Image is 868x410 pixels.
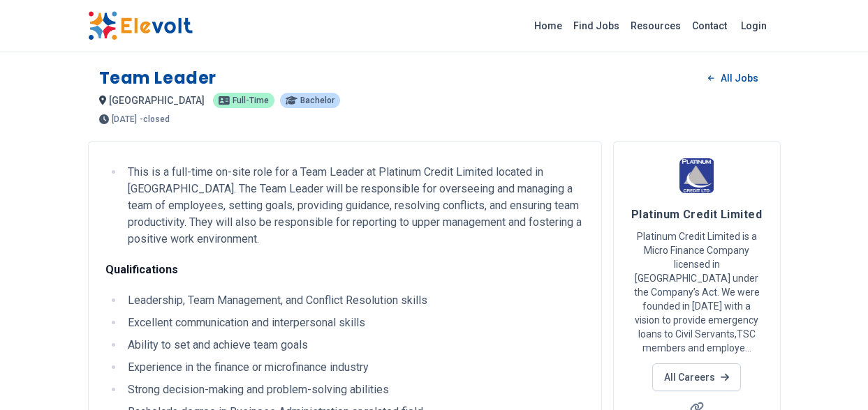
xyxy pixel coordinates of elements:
li: Excellent communication and interpersonal skills [124,314,584,331]
span: [DATE] [112,115,137,123]
p: Platinum Credit Limited is a Micro Finance Company licensed in [GEOGRAPHIC_DATA] under the Compan... [631,229,763,355]
a: Find Jobs [568,15,625,37]
span: [GEOGRAPHIC_DATA] [109,95,205,106]
a: Home [529,15,568,37]
img: Elevolt [88,11,193,40]
a: All Careers [652,363,741,391]
a: Resources [625,15,686,37]
img: Platinum Credit Limited [679,158,714,193]
strong: Qualifications [105,263,178,276]
p: - closed [140,115,170,123]
span: Platinum Credit Limited [631,208,762,221]
span: Bachelor [300,96,334,105]
li: Leadership, Team Management, and Conflict Resolution skills [124,292,584,309]
a: All Jobs [697,68,769,89]
a: Login [733,12,775,40]
a: Contact [686,15,733,37]
li: Strong decision-making and problem-solving abilities [124,381,584,398]
span: Full-time [233,96,269,105]
li: Ability to set and achieve team goals [124,337,584,354]
li: This is a full-time on-site role for a Team Leader at Platinum Credit Limited located in [GEOGRAP... [124,164,584,248]
h1: Team Leader [99,67,217,89]
li: Experience in the finance or microfinance industry [124,359,584,376]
